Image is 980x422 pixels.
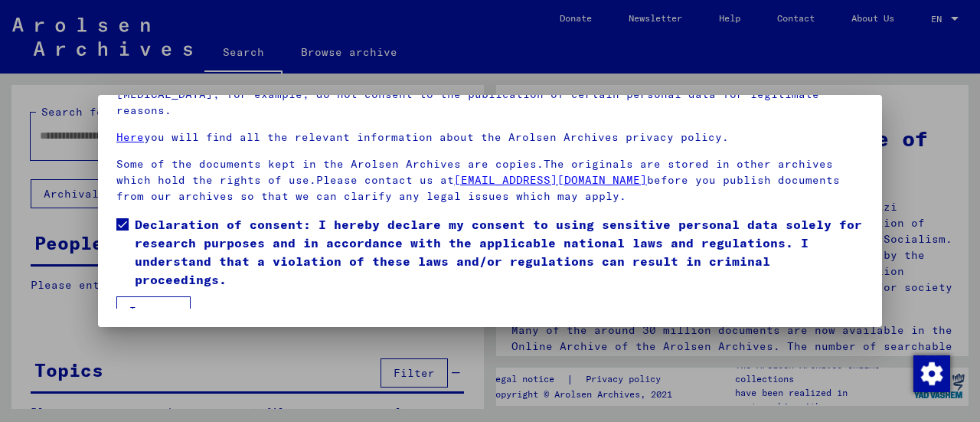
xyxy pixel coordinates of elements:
p: Please if you, as someone who is personally affected or as a relative of a victim of [MEDICAL_DAT... [116,70,864,119]
div: Change consent [913,355,949,391]
span: Declaration of consent: I hereby declare my consent to using sensitive personal data solely for r... [135,215,864,289]
a: [EMAIL_ADDRESS][DOMAIN_NAME] [454,173,647,187]
p: you will find all the relevant information about the Arolsen Archives privacy policy. [116,129,864,146]
a: Here [116,130,144,144]
img: Change consent [913,355,950,392]
button: I agree [116,296,191,325]
p: Some of the documents kept in the Arolsen Archives are copies.The originals are stored in other a... [116,156,864,204]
